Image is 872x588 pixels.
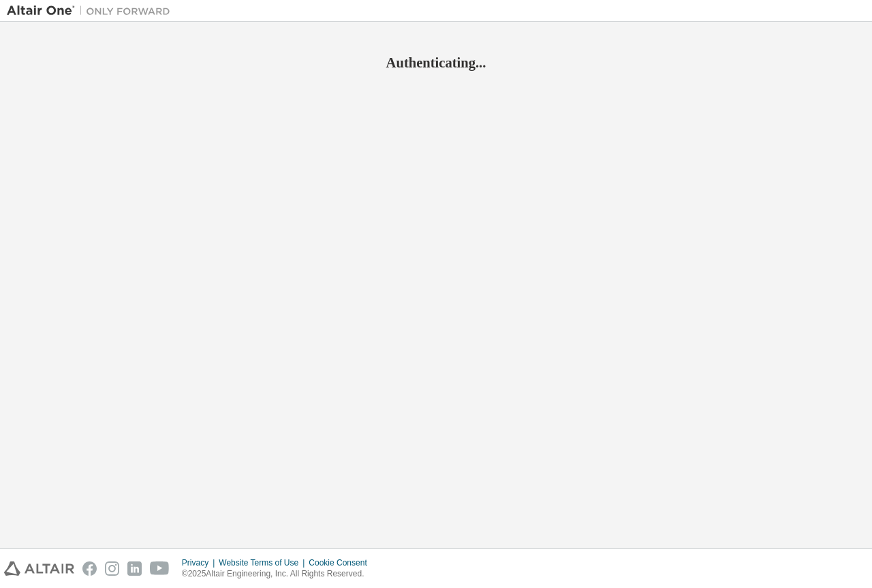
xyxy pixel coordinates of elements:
[150,561,170,576] img: youtube.svg
[7,54,865,72] h2: Authenticating...
[105,561,119,576] img: instagram.svg
[219,557,309,568] div: Website Terms of Use
[127,561,142,576] img: linkedin.svg
[4,561,74,576] img: altair_logo.svg
[182,557,219,568] div: Privacy
[82,561,97,576] img: facebook.svg
[7,4,177,18] img: Altair One
[182,568,375,580] p: © 2025 Altair Engineering, Inc. All Rights Reserved.
[309,557,375,568] div: Cookie Consent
